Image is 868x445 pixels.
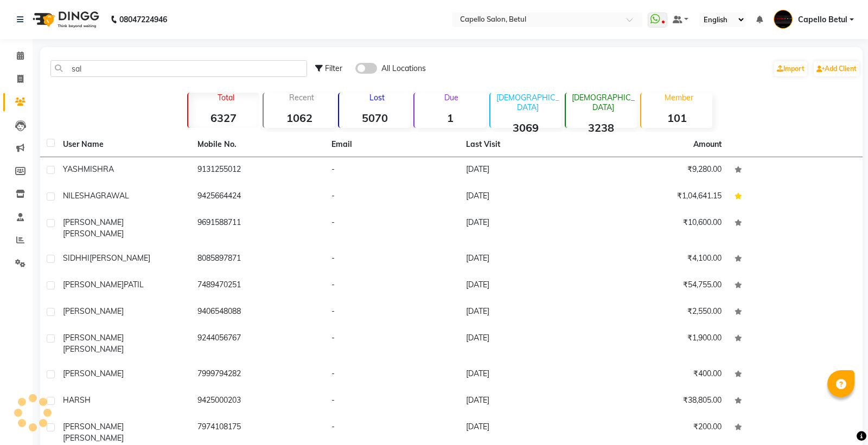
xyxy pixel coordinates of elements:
span: [PERSON_NAME] [63,369,124,378]
span: [PERSON_NAME] [63,280,124,289]
span: PATIL [124,280,144,289]
p: [DEMOGRAPHIC_DATA] [570,93,637,112]
span: AGRAWAL [90,191,129,201]
span: All Locations [381,63,426,74]
td: [DATE] [459,273,594,299]
p: Member [646,93,712,102]
span: [PERSON_NAME] [63,344,124,354]
span: NILESH [63,191,90,201]
td: 8085897871 [191,246,325,273]
td: - [325,273,459,299]
strong: 101 [641,111,712,125]
td: ₹54,755.00 [594,273,729,299]
strong: 6327 [188,111,259,125]
span: [PERSON_NAME] [63,306,124,316]
td: - [325,157,459,184]
strong: 5070 [339,111,410,125]
span: [PERSON_NAME] [63,333,124,343]
td: [DATE] [459,210,594,246]
td: [DATE] [459,388,594,415]
td: [DATE] [459,299,594,326]
span: [PERSON_NAME] [63,422,124,431]
span: [PERSON_NAME] [90,253,150,263]
strong: 1 [414,111,486,125]
span: [PERSON_NAME] [63,217,124,227]
img: logo [28,4,102,35]
td: ₹4,100.00 [594,246,729,273]
td: - [325,246,459,273]
td: ₹400.00 [594,362,729,388]
td: [DATE] [459,184,594,210]
td: 9691588711 [191,210,325,246]
span: Filter [325,63,342,73]
th: Last Visit [459,132,594,157]
strong: 1062 [264,111,335,125]
img: Capello Betul [774,10,793,29]
span: Capello Betul [798,14,847,25]
th: User Name [56,132,191,157]
td: ₹1,04,641.15 [594,184,729,210]
p: Lost [343,93,410,102]
td: - [325,362,459,388]
span: MISHRA [84,164,114,174]
p: [DEMOGRAPHIC_DATA] [495,93,561,112]
td: [DATE] [459,362,594,388]
td: 7999794282 [191,362,325,388]
td: 9244056767 [191,326,325,362]
span: [PERSON_NAME] [63,433,124,443]
td: 9425664424 [191,184,325,210]
td: - [325,326,459,362]
input: Search by Name/Mobile/Email/Code [50,60,307,77]
b: 08047224946 [119,4,167,35]
th: Mobile No. [191,132,325,157]
td: 9406548088 [191,299,325,326]
td: [DATE] [459,157,594,184]
strong: 3069 [490,121,561,134]
th: Amount [687,132,728,157]
td: [DATE] [459,326,594,362]
td: ₹9,280.00 [594,157,729,184]
td: - [325,184,459,210]
td: - [325,299,459,326]
p: Total [193,93,259,102]
td: [DATE] [459,246,594,273]
span: [PERSON_NAME] [63,229,124,238]
td: 7489470251 [191,273,325,299]
th: Email [325,132,459,157]
td: ₹1,900.00 [594,326,729,362]
td: ₹38,805.00 [594,388,729,415]
a: Add Client [814,61,859,76]
a: Import [774,61,807,76]
span: YASH [63,164,84,174]
td: ₹2,550.00 [594,299,729,326]
td: - [325,210,459,246]
strong: 3238 [566,121,637,134]
iframe: chat widget [822,402,857,434]
p: Recent [268,93,335,102]
p: Due [417,93,486,102]
td: 9131255012 [191,157,325,184]
td: 9425000203 [191,388,325,415]
span: HARSH [63,395,91,405]
td: - [325,388,459,415]
td: ₹10,600.00 [594,210,729,246]
span: SIDHHI [63,253,90,263]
